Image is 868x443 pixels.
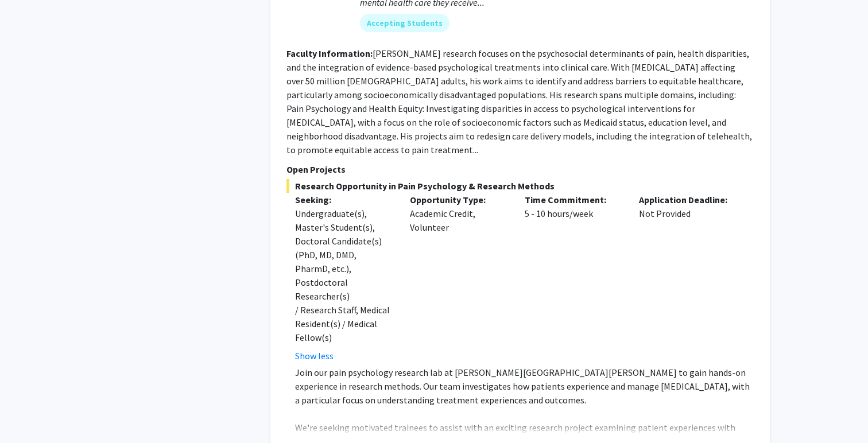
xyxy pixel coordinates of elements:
b: Faculty Information: [286,48,373,59]
div: Not Provided [630,193,745,363]
p: Opportunity Type: [410,193,507,207]
div: Academic Credit, Volunteer [401,193,516,363]
p: Open Projects [286,162,754,176]
p: Seeking: [295,193,393,207]
fg-read-more: [PERSON_NAME] research focuses on the psychosocial determinants of pain, health disparities, and ... [286,48,752,156]
mat-chip: Accepting Students [360,14,449,32]
div: 5 - 10 hours/week [516,193,631,363]
p: Time Commitment: [525,193,622,207]
span: Research Opportunity in Pain Psychology & Research Methods [286,179,754,193]
p: Join our pain psychology research lab at [PERSON_NAME][GEOGRAPHIC_DATA][PERSON_NAME] to gain hand... [295,366,754,407]
p: Application Deadline: [639,193,737,207]
div: Undergraduate(s), Master's Student(s), Doctoral Candidate(s) (PhD, MD, DMD, PharmD, etc.), Postdo... [295,207,393,344]
button: Show less [295,349,334,363]
iframe: Chat [9,391,49,434]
